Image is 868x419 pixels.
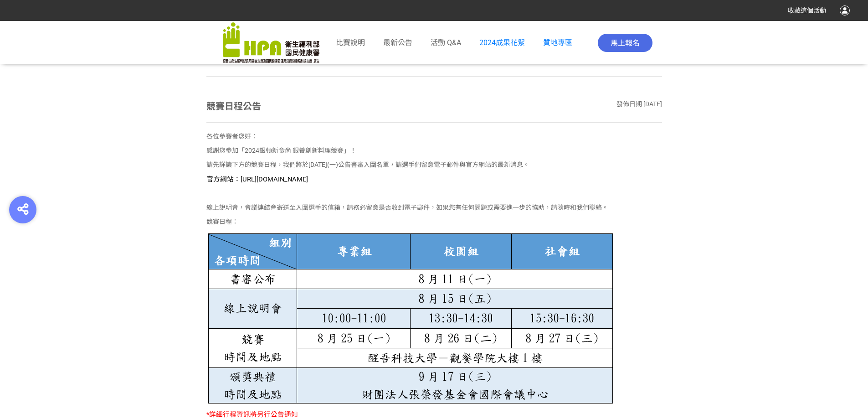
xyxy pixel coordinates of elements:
[788,7,826,14] span: 收藏這個活動
[206,160,662,170] p: 請先詳讀下方的競賽日程，我們將於[DATE](一)公告書審入圍名單，請選手們留意電子郵件與官方網站的最新消息。
[206,217,662,227] p: 競賽日程：
[383,38,412,47] span: 最新公告
[206,99,261,113] div: 競賽日程公告
[616,99,662,113] div: 發佈日期 [DATE]
[223,22,319,63] img: 「2025銀領新食尚 銀養創新料理」競賽
[206,231,614,405] img: 538dc326-6cf6-4867-b91e-4203e53a8a2d.png
[336,37,365,48] a: 比賽說明
[431,38,461,47] span: 活動 Q&A
[206,146,662,155] p: 感謝您參加「2024銀領新食尚 銀養創新料理競賽」！
[206,410,298,419] span: *詳細行程資訊將另行公告通知
[206,203,662,212] p: 線上說明會，會議連結會寄送至入圍選手的信箱，請務必留意是否收到電子郵件，如果您有任何問題或需要進一步的協助，請隨時和我們聯絡。
[543,38,572,47] a: 質地專區
[611,39,640,47] span: 馬上報名
[383,37,412,48] a: 最新公告
[431,37,461,48] a: 活動 Q&A
[336,38,365,47] span: 比賽說明
[598,34,652,52] button: 馬上報名
[206,175,308,183] span: 官方網站：[URL][DOMAIN_NAME]
[479,38,525,47] a: 2024成果花絮
[206,132,662,141] p: 各位參賽者您好：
